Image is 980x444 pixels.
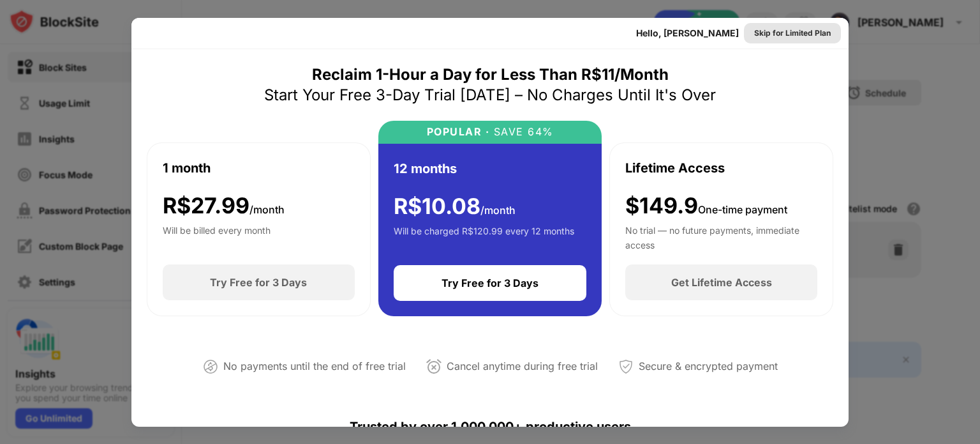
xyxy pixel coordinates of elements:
[394,224,574,250] div: Will be charged R$120.99 every 12 months
[223,357,406,376] div: No payments until the end of free trial
[625,224,817,249] div: No trial — no future payments, immediate access
[312,65,669,85] div: Reclaim 1-Hour a Day for Less Than R$11/Month
[698,203,787,216] span: One-time payment
[754,27,831,40] div: Skip for Limited Plan
[426,359,442,374] img: cancel-anytime
[639,357,778,376] div: Secure & encrypted payment
[394,194,516,220] div: R$ 10.08
[625,193,787,219] div: $149.9
[636,28,739,38] div: Hello, [PERSON_NAME]
[249,203,285,216] span: /month
[671,276,772,289] div: Get Lifetime Access
[163,193,285,219] div: R$ 27.99
[264,85,716,105] div: Start Your Free 3-Day Trial [DATE] – No Charges Until It's Over
[447,357,598,376] div: Cancel anytime during free trial
[427,126,490,138] div: POPULAR ·
[394,159,457,178] div: 12 months
[163,158,211,178] div: 1 month
[489,126,554,138] div: SAVE 64%
[625,158,725,178] div: Lifetime Access
[203,359,218,374] img: not-paying
[480,204,516,217] span: /month
[210,276,307,289] div: Try Free for 3 Days
[442,277,538,289] div: Try Free for 3 Days
[618,359,634,374] img: secured-payment
[163,224,271,249] div: Will be billed every month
